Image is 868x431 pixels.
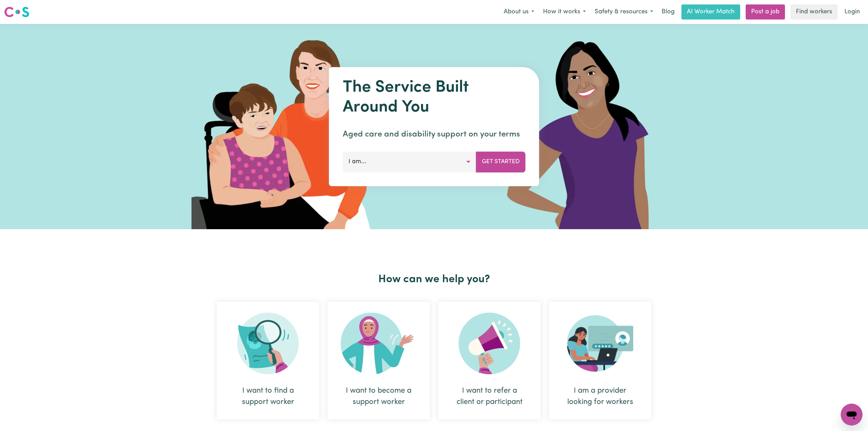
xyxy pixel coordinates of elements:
[499,5,539,19] button: About us
[438,302,541,419] div: I want to refer a client or participant
[233,385,303,408] div: I want to find a support worker
[455,385,524,408] div: I want to refer a client or participant
[341,313,417,374] img: Become Worker
[4,4,29,20] a: Careseekers logo
[565,385,635,408] div: I am a provider looking for workers
[4,6,29,18] img: Careseekers logo
[213,273,655,286] h2: How can we help you?
[343,128,526,141] p: Aged care and disability support on your terms
[841,404,863,426] iframe: Button to launch messaging window
[343,78,526,117] h1: The Service Built Around You
[657,4,679,19] a: Blog
[746,4,785,19] a: Post a job
[217,302,319,419] div: I want to find a support worker
[459,313,520,374] img: Refer
[590,5,657,19] button: Safety & resources
[840,4,864,19] a: Login
[539,5,590,19] button: How it works
[343,152,476,172] button: I am...
[237,313,299,374] img: Search
[344,385,413,408] div: I want to become a support worker
[327,302,430,419] div: I want to become a support worker
[681,4,740,19] a: AI Worker Match
[790,4,838,19] a: Find workers
[476,152,526,172] button: Get Started
[549,302,651,419] div: I am a provider looking for workers
[567,313,633,374] img: Provider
